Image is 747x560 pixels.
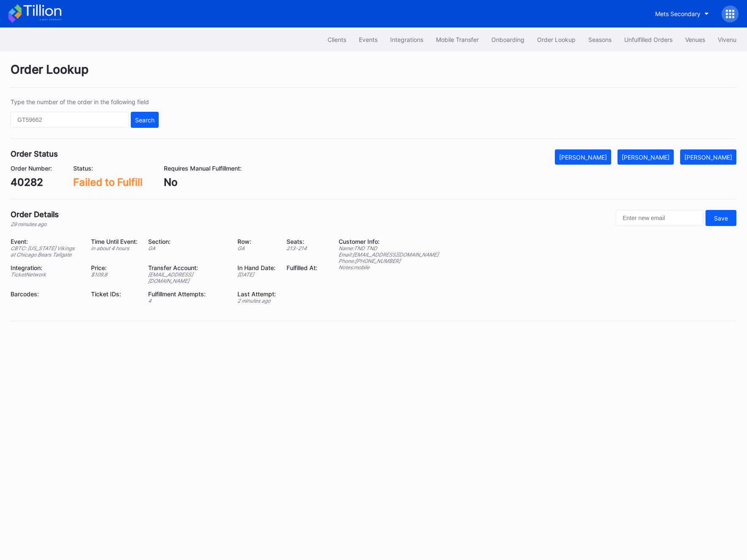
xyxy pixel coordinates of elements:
[91,245,138,251] div: in about 4 hours
[148,271,227,284] div: [EMAIL_ADDRESS][DOMAIN_NAME]
[685,36,705,43] div: Venues
[91,290,138,298] div: Ticket IDs:
[328,36,346,43] div: Clients
[11,149,58,158] div: Order Status
[339,238,438,245] div: Customer Info:
[237,264,276,271] div: In Hand Date:
[390,36,423,43] div: Integrations
[237,298,276,304] div: 2 minutes ago
[91,271,138,278] div: $ 109.8
[237,290,276,298] div: Last Attempt:
[622,154,670,161] div: [PERSON_NAME]
[148,264,227,271] div: Transfer Account:
[339,264,438,270] div: Notes: mobile
[148,298,227,304] div: 4
[339,245,438,251] div: Name: TND TND
[588,36,612,43] div: Seasons
[616,210,703,226] input: Enter new email
[11,165,52,172] div: Order Number:
[714,215,728,222] div: Save
[618,32,679,47] button: Unfulfilled Orders
[649,6,715,22] button: Mets Secondary
[11,238,80,245] div: Event:
[353,32,384,47] button: Events
[491,36,524,43] div: Onboarding
[11,221,59,227] div: 29 minutes ago
[706,210,736,226] button: Save
[624,36,673,43] div: Unfulfilled Orders
[164,165,242,172] div: Requires Manual Fulfillment:
[655,10,700,17] div: Mets Secondary
[680,149,736,165] button: [PERSON_NAME]
[436,36,479,43] div: Mobile Transfer
[135,116,154,124] div: Search
[559,154,607,161] div: [PERSON_NAME]
[11,176,52,188] div: 40282
[11,62,736,88] div: Order Lookup
[359,36,378,43] div: Events
[684,154,732,161] div: [PERSON_NAME]
[73,165,143,172] div: Status:
[531,32,582,47] button: Order Lookup
[321,32,353,47] button: Clients
[164,176,242,188] div: No
[485,32,531,47] button: Onboarding
[148,245,227,251] div: GA
[237,245,276,251] div: GA
[679,32,711,47] button: Venues
[11,112,129,128] input: GT59662
[537,36,576,43] div: Order Lookup
[711,32,743,47] button: Vivenu
[131,112,159,128] button: Search
[11,210,59,219] div: Order Details
[287,238,317,245] div: Seats:
[430,32,485,47] button: Mobile Transfer
[11,271,80,278] div: TicketNetwork
[11,98,159,105] div: Type the number of the order in the following field
[237,271,276,278] div: [DATE]
[91,238,138,245] div: Time Until Event:
[555,149,611,165] button: [PERSON_NAME]
[11,245,80,258] div: CBTC: [US_STATE] Vikings at Chicago Bears Tailgate
[718,36,736,43] div: Vivenu
[287,245,317,251] div: 213 - 214
[339,258,438,264] div: Phone: [PHONE_NUMBER]
[148,290,227,298] div: Fulfillment Attempts:
[11,290,80,298] div: Barcodes:
[11,264,80,271] div: Integration:
[73,176,143,188] div: Failed to Fulfill
[582,32,618,47] button: Seasons
[91,264,138,271] div: Price:
[617,149,674,165] button: [PERSON_NAME]
[287,264,317,271] div: Fulfilled At:
[237,238,276,245] div: Row:
[384,32,430,47] button: Integrations
[339,251,438,258] div: Email: [EMAIL_ADDRESS][DOMAIN_NAME]
[148,238,227,245] div: Section:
